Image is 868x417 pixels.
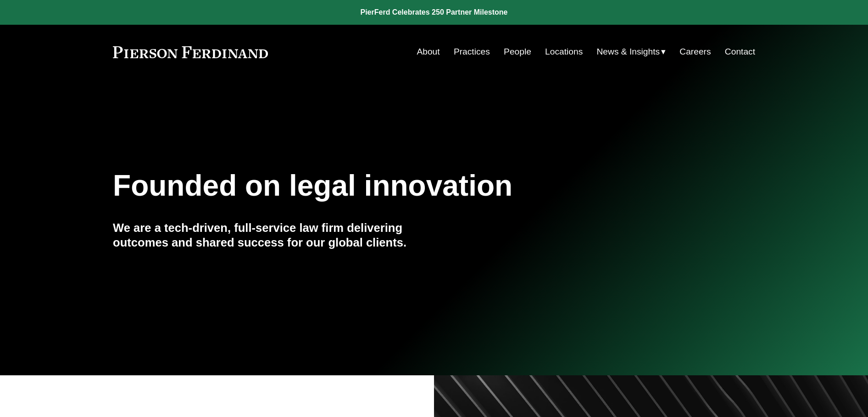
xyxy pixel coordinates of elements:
a: Careers [679,43,711,60]
h1: Founded on legal innovation [113,169,648,203]
h4: We are a tech-driven, full-service law firm delivering outcomes and shared success for our global... [113,220,434,250]
a: Contact [725,43,755,60]
span: News & Insights [597,44,660,60]
a: People [504,43,531,60]
a: Locations [545,43,583,60]
a: folder dropdown [597,43,666,60]
a: Practices [454,43,490,60]
a: About [417,43,440,60]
